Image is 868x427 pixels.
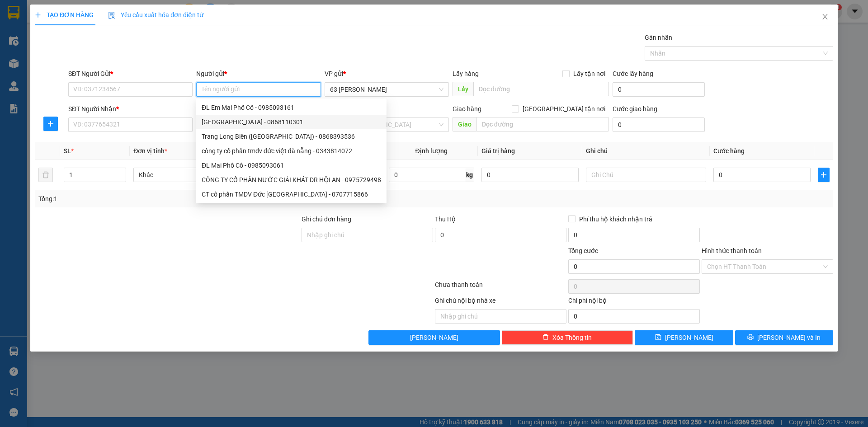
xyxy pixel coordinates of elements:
div: [GEOGRAPHIC_DATA] - 0868110301 [202,117,381,127]
span: [PERSON_NAME] [665,333,713,343]
span: TẠO ĐƠN HÀNG [35,11,94,19]
span: Giao [453,117,476,131]
button: plus [818,168,830,182]
div: SĐT Người Gửi [68,69,193,79]
span: Giao hàng [453,105,481,113]
div: CÔNG TY CỔ PHẦN NƯỚC GIẢI KHÁT DR HỘI AN - 0975729498 [196,173,387,187]
input: 0 [481,168,579,182]
span: Định lượng [415,147,448,155]
span: [GEOGRAPHIC_DATA] tận nơi [519,104,609,114]
button: plus [43,117,58,131]
span: Increase Value [116,168,126,175]
div: VP gửi [325,69,449,79]
img: icon [108,12,115,19]
span: Yêu cầu xuất hóa đơn điện tử [108,11,203,19]
div: Ghi chú nội bộ nhà xe [435,296,566,309]
button: save[PERSON_NAME] [635,330,733,345]
span: plus [818,171,829,178]
span: Cước hàng [713,147,745,155]
label: Hình thức thanh toán [702,247,762,254]
div: ĐL Em Mai Phố Cổ - 0985093161 [196,100,387,115]
span: Lấy tận nơi [570,69,609,79]
div: ĐL Mai Phố Cổ - 0985093061 [196,158,387,173]
button: delete [38,168,53,182]
button: deleteXóa Thông tin [502,330,633,345]
span: close [821,13,829,20]
div: CÔNG TY CỔ PHẦN NƯỚC GIẢI KHÁT DR HỘI AN - 0975729498 [202,175,381,185]
div: CT cổ phần TMDV Đức Việt Đà Nẵng - 0707715866 [196,187,387,202]
div: SĐT Người Nhận [68,104,193,114]
span: kg [465,168,474,182]
input: Dọc đường [473,82,609,96]
label: Gán nhãn [645,34,672,41]
span: Phí thu hộ khách nhận trả [576,214,656,224]
div: ĐL Mai Phố Cổ - 0985093061 [202,160,381,170]
div: Trang Long Biên (Bách Cổ Linh) - 0868393536 [196,129,387,144]
div: Người gửi [196,69,321,79]
button: Close [812,5,838,30]
button: [PERSON_NAME] [368,330,500,345]
label: Cước giao hàng [613,105,657,113]
input: Nhập ghi chú [435,309,566,324]
span: Xóa Thông tin [552,333,592,343]
div: công ty cổ phần tmdv đức việt đà nẵng - 0343814072 [196,144,387,158]
div: công ty cổ phần tmdv đức việt đà nẵng - 0343814072 [202,146,381,156]
div: ĐL Em Mai Phố Cổ - 0985093161 [202,103,381,113]
div: CT cổ phần TMDV Đức [GEOGRAPHIC_DATA] - 0707715866 [202,189,381,199]
label: Ghi chú đơn hàng [302,216,351,223]
span: Lấy [453,82,473,96]
span: Giá trị hàng [481,147,515,155]
th: Ghi chú [582,142,710,160]
span: plus [44,120,57,127]
span: Lấy hàng [453,70,479,77]
span: save [655,334,661,341]
span: [PERSON_NAME] [410,333,458,343]
span: Decrease Value [116,175,126,182]
input: Ghi Chú [586,168,706,182]
span: down [118,176,124,181]
span: Đơn vị tính [133,147,167,155]
label: Cước lấy hàng [613,70,653,77]
span: Thu Hộ [435,216,456,223]
div: Chi phí nội bộ [568,296,700,309]
div: Tổng: 1 [38,194,335,204]
div: Chưa thanh toán [434,280,567,296]
input: Cước lấy hàng [613,82,705,97]
span: SL [64,147,71,155]
div: Trang Long Biên ([GEOGRAPHIC_DATA]) - 0868393536 [202,131,381,141]
span: 63 Phan Đình Phùng [330,83,443,96]
span: delete [542,334,549,341]
input: Cước giao hàng [613,117,705,132]
span: printer [747,334,754,341]
input: Ghi chú đơn hàng [302,228,433,242]
span: up [118,169,124,175]
input: Dọc đường [476,117,609,131]
span: Tổng cước [568,247,598,254]
span: plus [35,12,41,18]
button: printer[PERSON_NAME] và In [735,330,833,345]
span: Khác [139,168,248,182]
span: [PERSON_NAME] và In [757,333,821,343]
div: Bách Cổ Linh Long Biên - 0868110301 [196,115,387,129]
